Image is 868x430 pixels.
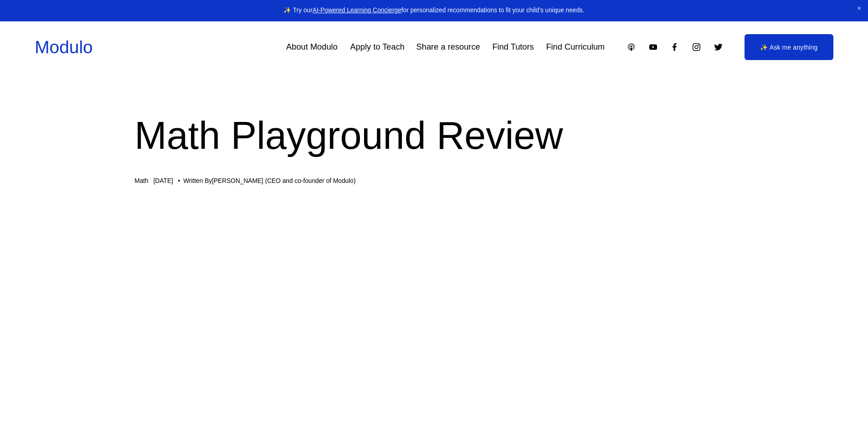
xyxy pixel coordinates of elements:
a: YouTube [648,42,658,52]
a: Find Tutors [492,39,534,56]
a: [PERSON_NAME] (CEO and co-founder of Modulo) [212,177,355,184]
a: About Modulo [286,39,338,56]
a: Apply to Teach [350,39,404,56]
a: Instagram [692,42,701,52]
a: ✨ Ask me anything [745,34,833,60]
a: AI-Powered Learning Concierge [313,7,401,14]
a: Twitter [714,42,723,52]
a: Modulo [35,37,92,57]
a: Math [134,177,148,184]
a: Facebook [670,42,679,52]
a: Find Curriculum [546,39,605,56]
span: [DATE] [154,177,173,184]
div: Written By [183,177,355,185]
a: Share a resource [416,39,480,56]
h1: Math Playground Review [134,109,733,162]
a: Apple Podcasts [627,42,636,52]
